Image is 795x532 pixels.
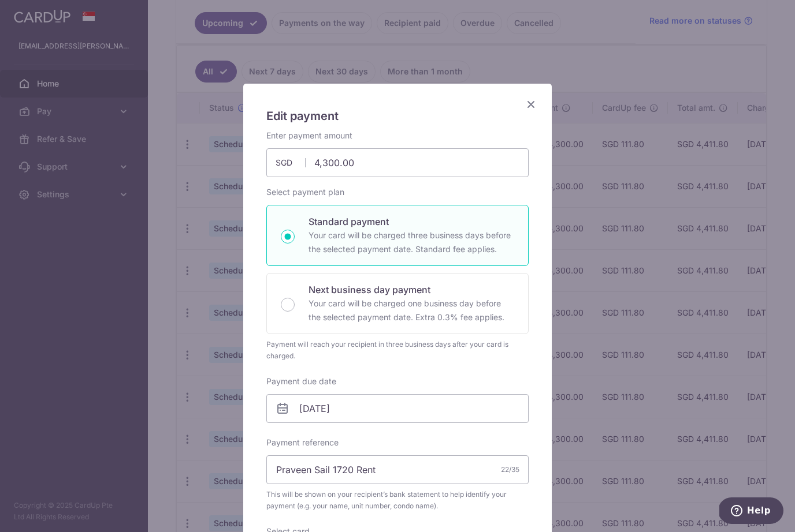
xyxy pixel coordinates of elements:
[266,339,529,362] div: Payment will reach your recipient in three business days after your card is charged.
[524,98,538,111] button: Close
[266,186,344,198] label: Select payment plan
[309,215,514,228] p: Standard payment
[309,283,514,297] p: Next business day payment
[276,157,306,168] span: SGD
[266,437,339,448] label: Payment reference
[719,497,783,526] iframe: Opens a widget where you can find more information
[266,394,529,423] input: DD / MM / YYYY
[501,464,519,475] div: 22/35
[266,130,352,141] label: Enter payment amount
[309,297,514,324] p: Your card will be charged one business day before the selected payment date. Extra 0.3% fee applies.
[309,228,514,256] p: Your card will be charged three business days before the selected payment date. Standard fee appl...
[266,376,336,387] label: Payment due date
[266,148,529,177] input: 0.00
[266,489,529,512] span: This will be shown on your recipient’s bank statement to help identify your payment (e.g. your na...
[266,107,529,125] h5: Edit payment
